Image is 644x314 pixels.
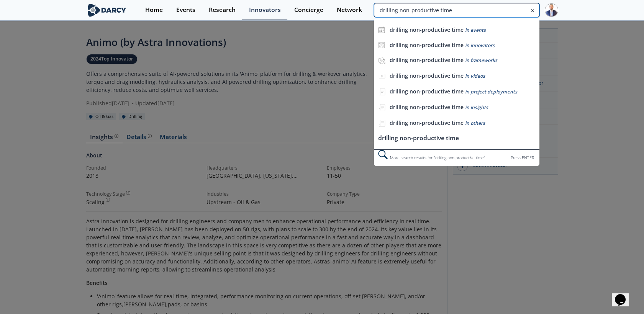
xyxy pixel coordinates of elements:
div: Network [337,7,362,13]
span: in project deployments [465,88,517,95]
b: drilling non-productive time [390,56,464,64]
span: in innovators [465,42,495,49]
div: Home [145,7,163,13]
b: drilling non-productive time [390,26,464,33]
span: in frameworks [465,57,497,64]
img: logo-wide.svg [86,3,128,17]
li: drilling non-productive time [374,131,539,146]
img: icon [378,42,385,49]
b: drilling non-productive time [390,41,464,49]
img: Profile [545,3,558,17]
b: drilling non-productive time [390,103,464,111]
span: in events [465,27,486,33]
div: More search results for " drilling non-productive time " [374,149,539,166]
img: icon [378,26,385,33]
b: drilling non-productive time [390,119,464,126]
div: Concierge [294,7,323,13]
div: Events [176,7,195,13]
input: Advanced Search [374,3,539,17]
span: in others [465,120,485,126]
span: in insights [465,104,488,111]
b: drilling non-productive time [390,88,464,95]
div: Press ENTER [511,154,534,162]
div: Research [209,7,236,13]
b: drilling non-productive time [390,72,464,79]
div: Innovators [249,7,281,13]
span: in videos [465,73,485,79]
iframe: chat widget [612,283,636,306]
